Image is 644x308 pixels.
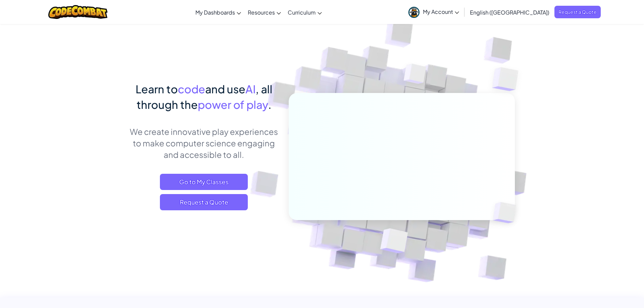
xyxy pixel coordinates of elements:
span: Learn to [136,82,178,96]
img: CodeCombat logo [48,5,108,19]
img: avatar [408,7,420,18]
span: Resources [248,9,275,16]
a: Request a Quote [160,194,248,210]
a: Curriculum [284,3,325,21]
img: Overlap cubes [391,50,439,101]
span: code [178,82,205,96]
span: My Account [423,8,459,15]
span: Curriculum [288,9,316,16]
a: My Dashboards [192,3,244,21]
span: My Dashboards [195,9,235,16]
img: Overlap cubes [363,214,424,270]
a: Go to My Classes [160,174,248,190]
span: . [268,98,271,111]
a: Resources [244,3,284,21]
span: English ([GEOGRAPHIC_DATA]) [470,9,549,16]
img: Overlap cubes [481,188,532,237]
span: and use [205,82,245,96]
a: English ([GEOGRAPHIC_DATA]) [467,3,553,21]
a: Request a Quote [554,6,601,18]
img: Overlap cubes [479,51,537,108]
span: power of play [198,98,268,111]
span: AI [245,82,256,96]
a: My Account [405,1,462,23]
p: We create innovative play experiences to make computer science engaging and accessible to all. [129,126,279,160]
